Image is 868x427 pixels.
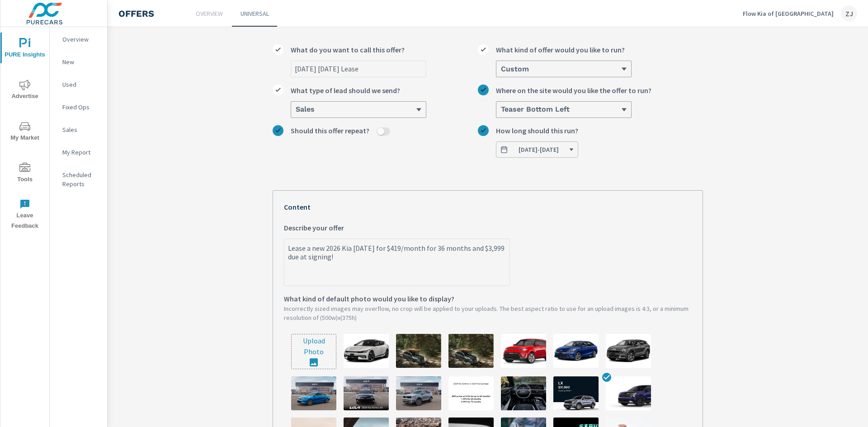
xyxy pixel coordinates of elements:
[344,334,389,368] img: description
[62,170,100,188] p: Scheduled Reports
[500,106,501,114] input: Where on the site would you like the offer to run?
[50,145,107,159] div: My Report
[62,35,100,44] p: Overview
[50,55,107,69] div: New
[50,78,107,91] div: Used
[62,125,100,134] p: Sales
[606,376,651,410] img: description
[295,106,296,114] input: What type of lead should we send?
[606,334,651,368] img: description
[553,376,599,410] img: description
[50,100,107,114] div: Fixed Ops
[553,334,599,368] img: description
[396,334,441,368] img: description
[291,376,336,410] img: description
[0,27,49,235] div: nav menu
[284,293,454,304] span: What kind of default photo would you like to display?
[501,334,546,368] img: description
[284,222,344,233] span: Describe your offer
[396,376,441,410] img: description
[501,105,570,114] h6: Teaser Bottom Left
[496,85,651,96] span: Where on the site would you like the offer to run?
[291,125,369,136] span: Should this offer repeat?
[284,304,692,322] p: Incorrectly sized images may overflow, no crop will be applied to your uploads. The best aspect r...
[291,61,426,77] input: What do you want to call this offer?
[3,163,47,185] span: Tools
[241,9,269,18] p: Universal
[500,65,501,73] input: What kind of offer would you like to run?
[3,121,47,143] span: My Market
[284,202,692,212] p: Content
[3,38,47,60] span: PURE Insights
[284,240,509,286] textarea: Describe your offer
[743,9,834,18] p: Flow Kia of [GEOGRAPHIC_DATA]
[377,127,384,136] button: Should this offer repeat?
[118,8,154,19] h4: Offers
[519,145,559,154] span: [DATE] - [DATE]
[448,376,494,410] img: description
[62,57,100,66] p: New
[448,334,494,368] img: description
[344,376,389,410] img: description
[62,80,100,89] p: Used
[62,148,100,157] p: My Report
[3,80,47,102] span: Advertise
[50,168,107,191] div: Scheduled Reports
[196,9,223,18] p: Overview
[62,103,100,112] p: Fixed Ops
[501,65,529,74] h6: Custom
[291,85,400,96] span: What type of lead should we send?
[496,44,625,55] span: What kind of offer would you like to run?
[496,141,578,158] button: How long should this run?
[291,44,405,55] span: What do you want to call this offer?
[50,123,107,136] div: Sales
[3,199,47,231] span: Leave Feedback
[501,376,546,410] img: description
[296,105,315,114] h6: Sales
[496,125,578,136] span: How long should this run?
[841,5,857,22] div: ZJ
[50,33,107,46] div: Overview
